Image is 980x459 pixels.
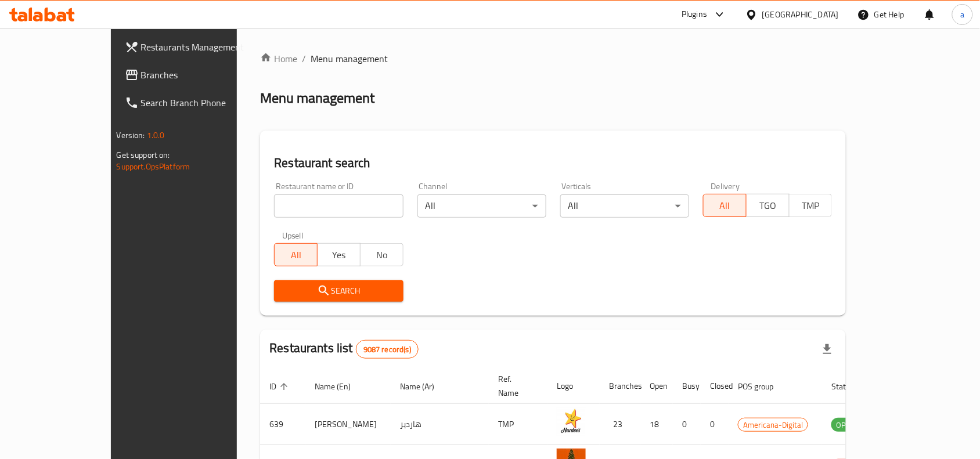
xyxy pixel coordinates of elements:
span: 9087 record(s) [356,344,418,355]
th: Closed [701,368,729,404]
span: Name (En) [315,380,366,393]
span: Version: [117,128,145,143]
span: Branches [141,68,265,82]
span: Restaurants Management [141,40,265,54]
span: Get support on: [117,147,170,162]
td: 0 [673,404,701,445]
th: Logo [547,368,600,404]
label: Delivery [711,182,740,190]
span: TGO [751,197,785,214]
a: Restaurants Management [116,33,275,61]
span: OPEN [831,418,860,432]
li: / [302,52,306,66]
span: Search [283,284,394,298]
nav: breadcrumb [260,52,846,66]
button: Search [274,280,403,302]
button: TGO [746,194,790,217]
button: TMP [789,194,833,217]
button: All [703,194,747,217]
span: Americana-Digital [738,418,808,432]
span: Ref. Name [498,372,534,400]
a: Search Branch Phone [116,89,275,117]
a: Home [260,52,297,66]
td: 639 [260,404,305,445]
span: Yes [322,247,356,263]
div: [GEOGRAPHIC_DATA] [762,8,839,21]
button: Yes [317,243,361,266]
th: Busy [673,368,701,404]
span: ID [269,380,291,393]
td: [PERSON_NAME] [305,404,391,445]
input: Search for restaurant name or ID.. [274,194,403,218]
div: Export file [813,335,841,363]
span: No [365,247,399,263]
button: All [274,243,318,266]
span: a [960,8,964,21]
div: Total records count [356,340,419,359]
td: 18 [640,404,673,445]
span: All [279,247,313,263]
button: No [360,243,403,266]
td: TMP [489,404,547,445]
a: Branches [116,61,275,89]
div: Plugins [682,8,707,21]
span: Search Branch Phone [141,96,265,110]
span: TMP [794,197,828,214]
span: POS group [738,380,788,393]
span: Status [831,380,869,393]
th: Open [640,368,673,404]
td: هارديز [391,404,489,445]
div: All [417,194,546,218]
h2: Restaurants list [269,339,419,359]
td: 23 [600,404,640,445]
div: All [560,194,689,218]
h2: Restaurant search [274,154,832,172]
th: Branches [600,368,640,404]
td: 0 [701,404,729,445]
span: All [708,197,742,214]
label: Upsell [282,232,304,240]
span: 1.0.0 [147,128,165,143]
h2: Menu management [260,89,374,107]
span: Menu management [311,52,388,66]
span: Name (Ar) [400,380,449,393]
a: Support.OpsPlatform [117,159,190,174]
div: OPEN [831,418,860,432]
img: Hardee's [557,407,586,436]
